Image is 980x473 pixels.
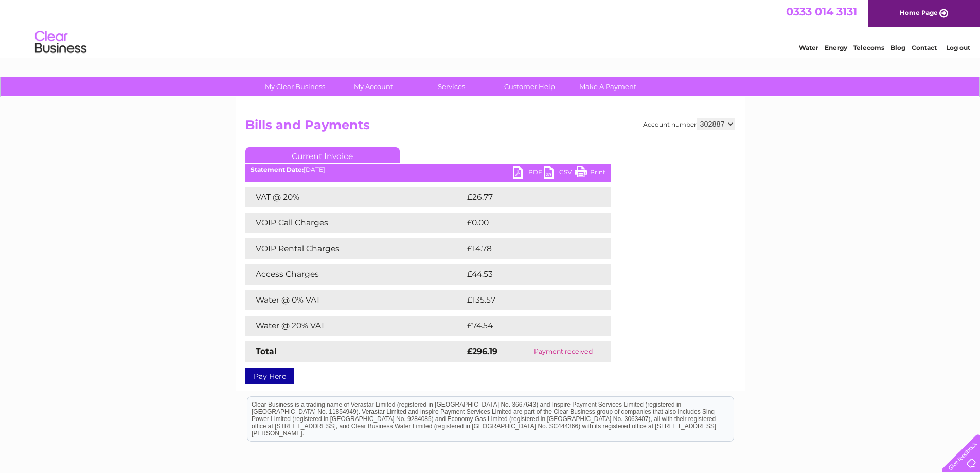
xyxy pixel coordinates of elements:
[465,290,591,310] td: £135.57
[825,44,847,51] a: Energy
[516,341,610,362] td: Payment received
[245,213,465,233] td: VOIP Call Charges
[890,44,905,51] a: Blog
[245,147,400,163] a: Current Invoice
[465,238,589,259] td: £14.78
[946,44,970,51] a: Log out
[245,118,735,137] h2: Bills and Payments
[465,213,587,233] td: £0.00
[409,77,494,96] a: Services
[245,166,611,173] div: [DATE]
[853,44,884,51] a: Telecoms
[247,6,734,50] div: Clear Business is a trading name of Verastar Limited (registered in [GEOGRAPHIC_DATA] No. 3667643...
[513,166,544,181] a: PDF
[245,187,465,207] td: VAT @ 20%
[34,27,87,58] img: logo.png
[912,44,937,51] a: Contact
[245,368,294,384] a: Pay Here
[465,187,590,207] td: £26.77
[245,316,465,336] td: Water @ 20% VAT
[799,44,818,51] a: Water
[251,166,304,173] b: Statement Date:
[467,346,497,356] strong: £296.19
[245,238,465,259] td: VOIP Rental Charges
[465,264,590,285] td: £44.53
[256,346,277,356] strong: Total
[465,316,590,336] td: £74.54
[245,264,465,285] td: Access Charges
[544,166,575,181] a: CSV
[575,166,605,181] a: Print
[643,118,735,130] div: Account number
[245,290,465,310] td: Water @ 0% VAT
[565,77,650,96] a: Make A Payment
[253,77,337,96] a: My Clear Business
[331,77,416,96] a: My Account
[786,5,857,18] a: 0333 014 3131
[487,77,572,96] a: Customer Help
